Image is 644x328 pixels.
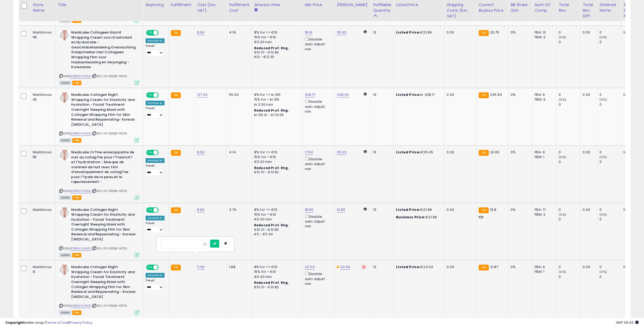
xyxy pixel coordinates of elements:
[305,99,330,114] div: Disable auto adjust min
[146,222,164,233] div: Preset:
[146,44,164,56] div: Preset:
[599,2,619,13] div: Ordered Items
[254,8,257,13] small: Amazon Fees.
[599,92,621,97] div: 0
[5,320,93,325] div: seller snap | |
[599,155,607,159] small: (0%)
[72,81,81,85] span: FBA
[373,2,391,13] div: Fulfillable Quantity
[33,30,51,40] div: Marktnova NE
[490,30,499,35] span: 20.75
[535,35,552,40] div: FBM: 3
[337,207,345,212] a: 61.85
[171,30,181,36] small: FBA
[511,30,528,35] div: 0%
[479,207,489,213] small: FBA
[559,265,580,269] div: 0
[147,31,154,35] span: ON
[254,155,298,159] div: 15% for > €10
[599,212,607,217] small: (0%)
[447,207,472,212] div: 0.00
[535,30,552,35] div: FBA: 13
[254,159,298,164] div: €0.30 min
[364,207,367,211] i: Calculated using Dynamic Max Price.
[229,2,250,13] div: Fulfillment Cost
[197,207,205,212] a: 8.90
[447,265,472,269] div: 0.00
[559,159,580,164] div: 0
[535,207,552,212] div: FBA: 17
[583,265,593,269] div: 0.00
[254,170,298,175] div: €10.01 - €10.83
[623,265,641,269] div: N/A
[147,150,154,155] span: ON
[70,189,91,193] a: B0BRMYHMS5
[70,131,91,136] a: B0BRMYHMS5
[599,159,621,164] div: 0
[490,207,497,212] span: 19.8
[447,30,472,35] div: 0.00
[305,36,330,52] div: Disable auto adjust min
[396,2,442,8] div: Listed Price
[69,320,93,325] a: Privacy Policy
[92,304,127,308] span: | SKU: X3-N3QM-NFZN
[171,265,181,270] small: FBA
[305,271,330,286] div: Disable auto adjust min
[305,2,332,8] div: Min Price
[158,150,166,155] span: OFF
[254,2,300,8] div: Amazon Fees
[59,81,71,85] span: All listings currently available for purchase on Amazon
[396,92,440,97] div: kr 328.17
[511,150,528,155] div: 0%
[59,253,71,257] span: All listings currently available for purchase on Amazon
[599,207,621,212] div: 0
[535,92,552,97] div: FBA: 9
[490,150,500,155] span: 20.65
[337,92,349,97] a: 348.00
[559,92,580,97] div: 0
[197,264,205,270] a: 11.66
[254,232,298,237] div: €11 - €11.44
[146,101,164,105] div: Amazon AI
[535,212,552,217] div: FBM: 2
[559,207,580,212] div: 0
[33,207,51,212] div: Marktnova
[147,93,154,97] span: ON
[535,97,552,102] div: FBM: 3
[146,2,166,8] div: Repricing
[479,92,489,98] small: FBA
[171,92,181,98] small: FBA
[59,138,71,143] span: All listings currently available for purchase on Amazon
[71,30,136,71] b: Medicube Collageen Nacht Wrapping Cream voor Elasticiteit en Hydratatie - Gezichtsbehandeling Ove...
[59,92,70,103] img: 31fPUs-jAmL._SL40_.jpg
[254,217,298,222] div: €0.30 min
[559,212,566,217] small: (0%)
[535,2,554,13] div: Num of Comp.
[146,164,164,176] div: Preset:
[71,150,136,186] b: Medicube Cr?me enveloppante de nuit au collag?ne pour l'?lasticit? et l'hydratation - Masque de s...
[490,264,498,269] span: 21.87
[396,215,440,220] div: €21.98
[254,265,298,269] div: 8% for <= €10
[158,208,166,212] span: OFF
[254,30,298,35] div: 8% for <= €10
[447,92,472,97] div: 0.00
[599,97,607,102] small: (0%)
[254,35,298,40] div: 15% for > €10
[146,106,164,118] div: Preset:
[70,246,91,251] a: B0BRMYHMS5
[92,74,127,78] span: | SKU: X3-N3QM-NFZN
[373,30,390,35] div: 13
[535,269,552,274] div: FBM: 1
[305,92,315,97] a: 328.17
[373,265,390,269] div: 13
[535,155,552,159] div: FBM: 1
[599,217,621,222] div: 0
[254,223,289,227] b: Reduced Prof. Rng.
[511,207,528,212] div: 0%
[229,30,248,35] div: 4.19
[254,269,298,274] div: 15% for > €10
[254,40,298,44] div: €0.30 min
[599,150,621,155] div: 0
[599,40,621,44] div: 0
